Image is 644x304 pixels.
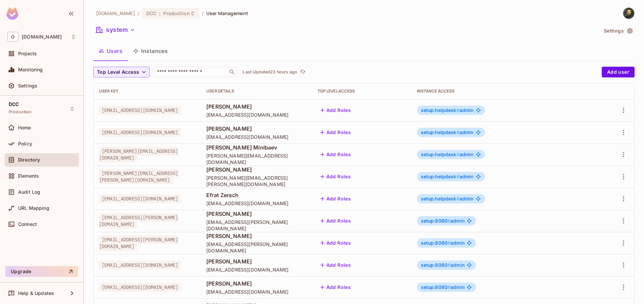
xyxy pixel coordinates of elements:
span: Home [18,125,31,130]
span: setup:8080 [421,262,451,268]
span: User Management [206,10,248,16]
button: Add Roles [318,105,354,116]
span: [EMAIL_ADDRESS][PERSON_NAME][DOMAIN_NAME] [206,219,307,232]
span: admin [421,196,474,201]
span: Settings [18,83,37,88]
span: admin [421,240,465,246]
span: [EMAIL_ADDRESS][PERSON_NAME][DOMAIN_NAME] [99,213,178,229]
li: / [138,10,140,16]
span: # [447,240,450,246]
span: the active workspace [96,10,135,16]
div: Instance Access [417,88,587,94]
span: admin [421,108,474,113]
span: setup:8080 [421,218,451,224]
span: [PERSON_NAME] [206,166,307,173]
span: # [447,284,450,290]
div: User Details [206,88,307,94]
span: [EMAIL_ADDRESS][DOMAIN_NAME] [206,266,307,273]
span: Top Level Access [97,68,139,76]
span: refresh [300,69,306,75]
span: Efrat Zerach [206,191,307,199]
span: Workspace: onvego.com [22,34,62,40]
img: kobi malka [623,8,634,19]
button: Add Roles [318,171,354,182]
div: Top Level Access [318,88,406,94]
span: # [457,196,460,201]
span: setup:helpdesk [421,174,460,179]
span: [EMAIL_ADDRESS][PERSON_NAME][DOMAIN_NAME] [206,241,307,254]
span: admin [421,152,474,157]
button: Top Level Access [93,67,150,77]
button: Add Roles [318,127,354,138]
span: admin [421,130,474,135]
button: Instances [128,43,173,59]
span: # [457,107,460,113]
span: [EMAIL_ADDRESS][DOMAIN_NAME] [206,289,307,295]
span: [EMAIL_ADDRESS][PERSON_NAME][DOMAIN_NAME] [99,235,178,251]
span: DCC [146,10,156,16]
span: Policy [18,141,32,146]
span: Production [163,10,190,16]
span: setup:helpdesk [421,151,460,157]
span: [EMAIL_ADDRESS][DOMAIN_NAME] [99,194,181,203]
span: admin [421,218,465,224]
button: Users [93,43,128,59]
span: [PERSON_NAME][EMAIL_ADDRESS][DOMAIN_NAME] [99,147,178,162]
span: [PERSON_NAME] [206,280,307,287]
span: Help & Updates [18,291,54,296]
span: [PERSON_NAME] [206,232,307,240]
span: # [457,151,460,157]
span: [PERSON_NAME] [206,103,307,110]
span: [PERSON_NAME] [206,125,307,132]
span: Audit Log [18,189,40,195]
p: Last Updated 23 hours ago [243,69,297,75]
span: [EMAIL_ADDRESS][DOMAIN_NAME] [206,112,307,118]
span: setup:helpdesk [421,196,460,201]
span: setup:helpdesk [421,129,460,135]
button: Upgrade [5,266,78,277]
span: Projects [18,51,37,56]
span: [EMAIL_ADDRESS][DOMAIN_NAME] [99,283,181,292]
span: O [7,32,18,42]
button: refresh [299,68,307,76]
span: setup:8080 [421,240,451,246]
span: [PERSON_NAME][EMAIL_ADDRESS][PERSON_NAME][DOMAIN_NAME] [99,169,178,184]
span: admin [421,174,474,179]
span: [EMAIL_ADDRESS][DOMAIN_NAME] [99,261,181,269]
span: # [457,129,460,135]
span: # [447,262,450,268]
img: SReyMgAAAABJRU5ErkJggg== [6,7,18,20]
span: # [457,174,460,179]
span: Production [9,109,32,115]
span: Directory [18,157,40,163]
span: [PERSON_NAME][EMAIL_ADDRESS][DOMAIN_NAME] [206,153,307,165]
button: Add Roles [318,216,354,226]
span: setup:8080 [421,284,451,290]
button: Add Roles [318,260,354,270]
span: # [447,218,450,224]
button: Add Roles [318,238,354,248]
span: admin [421,262,465,268]
span: Monitoring [18,67,43,72]
li: / [202,10,204,16]
span: [PERSON_NAME] [206,258,307,265]
button: Add Roles [318,193,354,204]
button: Add user [602,67,635,77]
span: [EMAIL_ADDRESS][DOMAIN_NAME] [99,128,181,137]
span: Click to refresh data [297,68,307,76]
span: [PERSON_NAME] Minibaev [206,144,307,151]
span: Elements [18,173,39,179]
div: User Key [99,88,196,94]
span: [PERSON_NAME][EMAIL_ADDRESS][PERSON_NAME][DOMAIN_NAME] [206,175,307,187]
span: : [159,11,161,16]
span: URL Mapping [18,205,49,211]
button: Add Roles [318,149,354,160]
span: setup:helpdesk [421,107,460,113]
span: [EMAIL_ADDRESS][DOMAIN_NAME] [206,200,307,206]
span: Connect [18,222,37,227]
span: [EMAIL_ADDRESS][DOMAIN_NAME] [99,106,181,115]
span: DCC [9,102,19,107]
button: Settings [601,25,635,36]
span: [PERSON_NAME] [206,210,307,218]
button: system [93,24,138,35]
